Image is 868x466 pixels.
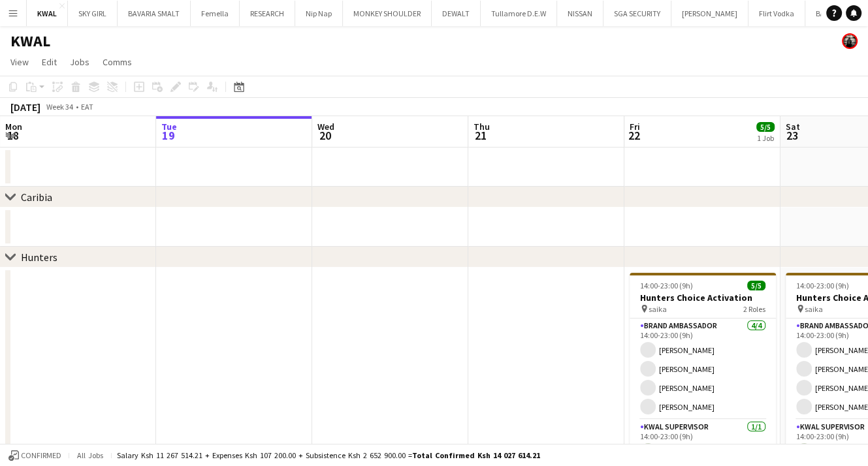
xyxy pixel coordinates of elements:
a: View [5,54,34,70]
span: saika [649,304,667,314]
h1: KWAL [10,31,50,51]
span: Comms [103,56,132,68]
div: Caribia [21,191,52,204]
button: Tullamore D.E.W [481,1,557,26]
span: Total Confirmed Ksh 14 027 614.21 [412,450,540,460]
span: Week 34 [43,102,76,112]
button: Nip Nap [295,1,343,26]
div: [DATE] [10,101,40,114]
button: NISSAN [557,1,603,26]
button: BACARDI [805,1,856,26]
div: Hunters [21,251,57,264]
button: BAVARIA SMALT [118,1,191,26]
button: MONKEY SHOULDER [343,1,432,26]
app-user-avatar: simon yonni [842,33,858,49]
button: SGA SECURITY [603,1,671,26]
span: 2 Roles [743,304,765,314]
app-job-card: 14:00-23:00 (9h)5/5Hunters Choice Activation saika2 RolesBrand Ambassador4/414:00-23:00 (9h)[PERS... [630,273,776,464]
button: SKY GIRL [68,1,118,26]
span: Tue [161,121,177,132]
span: 5/5 [756,122,775,132]
a: Edit [37,54,62,70]
a: Jobs [65,54,95,70]
span: Mon [5,121,22,132]
span: Fri [630,121,640,132]
button: Confirmed [7,448,63,463]
span: View [10,56,29,68]
span: 21 [472,128,490,143]
span: 14:00-23:00 (9h) [640,281,693,290]
button: KWAL [27,1,68,26]
span: Jobs [70,56,89,68]
span: 19 [159,128,177,143]
span: Wed [317,121,334,132]
span: All jobs [74,450,106,460]
span: Thu [474,121,490,132]
span: 20 [315,128,334,143]
button: Femella [191,1,240,26]
span: Confirmed [21,451,61,460]
span: 5/5 [747,281,765,290]
div: 1 Job [757,133,774,143]
div: Salary Ksh 11 267 514.21 + Expenses Ksh 107 200.00 + Subsistence Ksh 2 652 900.00 = [117,450,540,460]
div: EAT [81,102,93,112]
a: Comms [97,54,137,70]
button: DEWALT [432,1,481,26]
app-card-role: KWAL SUPERVISOR1/114:00-23:00 (9h)[PERSON_NAME] KIpsutto [630,420,776,464]
span: 18 [3,128,22,143]
span: Edit [42,56,57,68]
span: 22 [628,128,640,143]
button: RESEARCH [240,1,295,26]
app-card-role: Brand Ambassador4/414:00-23:00 (9h)[PERSON_NAME][PERSON_NAME][PERSON_NAME][PERSON_NAME] [630,318,776,420]
span: saika [805,304,823,314]
span: 14:00-23:00 (9h) [796,281,849,290]
button: [PERSON_NAME] [671,1,748,26]
span: 23 [784,128,800,143]
span: Sat [786,121,800,132]
button: Flirt Vodka [748,1,805,26]
h3: Hunters Choice Activation [630,292,776,303]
